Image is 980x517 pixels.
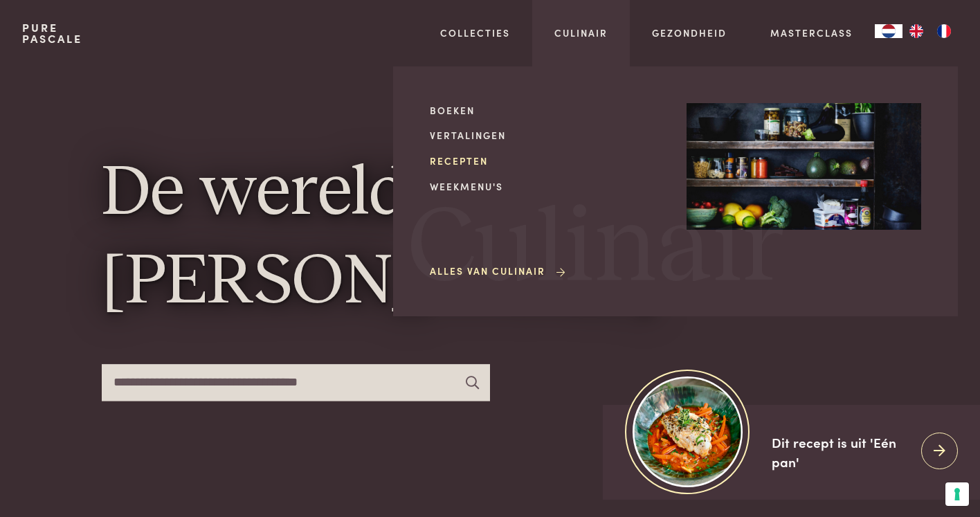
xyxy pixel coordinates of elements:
[875,24,902,38] div: Language
[554,26,608,40] a: Culinair
[770,26,853,40] a: Masterclass
[633,377,743,487] img: https://admin.purepascale.com/wp-content/uploads/2025/08/home_recept_link.jpg
[902,24,930,38] a: EN
[408,196,784,302] span: Culinair
[430,128,664,143] a: Vertalingen
[902,24,958,38] ul: Language list
[102,151,878,327] h1: De wereld van [PERSON_NAME]
[430,154,664,168] a: Recepten
[430,103,664,118] a: Boeken
[440,26,510,40] a: Collecties
[22,22,82,44] a: PurePascale
[875,24,958,38] aside: Language selected: Nederlands
[430,179,664,194] a: Weekmenu's
[652,26,727,40] a: Gezondheid
[772,433,910,472] div: Dit recept is uit 'Eén pan'
[945,482,969,506] button: Uw voorkeuren voor toestemming voor trackingtechnologieën
[875,24,902,38] a: NL
[687,103,921,230] img: Culinair
[603,405,980,500] a: https://admin.purepascale.com/wp-content/uploads/2025/08/home_recept_link.jpg Dit recept is uit '...
[430,264,568,278] a: Alles van Culinair
[930,24,958,38] a: FR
